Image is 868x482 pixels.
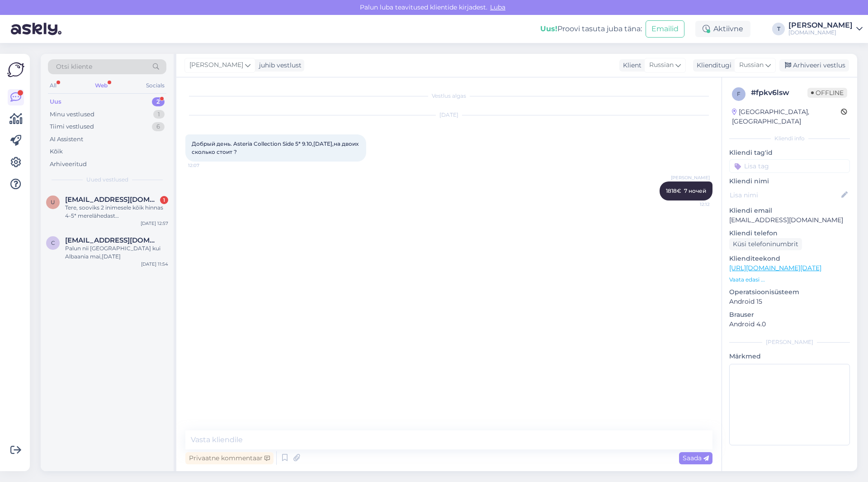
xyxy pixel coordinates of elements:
[540,24,642,34] div: Proovi tasuta juba täna:
[729,134,850,143] div: Kliendi info
[185,92,712,100] div: Vestlus algas
[65,204,168,220] div: Tere, sooviks 2 inimesele kõik hinnas 4-5* merelähedast puhkusepakkumist Türgis. Tore oleks Bodru...
[807,88,847,98] span: Offline
[48,80,58,91] div: All
[729,215,850,225] p: [EMAIL_ADDRESS][DOMAIN_NAME]
[50,110,94,119] div: Minu vestlused
[56,62,92,72] span: Otsi kliente
[729,352,850,361] p: Märkmed
[93,80,109,91] div: Web
[729,229,850,238] p: Kliendi telefon
[729,206,850,215] p: Kliendi email
[671,174,710,181] span: [PERSON_NAME]
[152,122,165,131] div: 6
[729,254,850,263] p: Klienditeekond
[50,122,94,131] div: Tiimi vestlused
[255,61,302,70] div: juhib vestlust
[7,61,24,78] img: Askly Logo
[772,23,785,35] div: T
[153,110,165,119] div: 1
[51,239,55,246] span: C
[65,244,168,261] div: Palun nii [GEOGRAPHIC_DATA] kui Albaania mai,[DATE]
[729,287,850,297] p: Operatsioonisüsteem
[739,60,764,70] span: Russian
[779,59,849,72] div: Arhiveeri vestlus
[737,91,741,97] span: f
[51,199,55,205] span: u
[50,97,61,106] div: Uus
[144,80,166,91] div: Socials
[729,159,850,173] input: Lisa tag
[695,21,750,37] div: Aktiivne
[189,60,243,70] span: [PERSON_NAME]
[729,297,850,306] p: Android 15
[729,276,850,284] p: Vaata edasi ...
[152,97,165,106] div: 2
[646,20,684,38] button: Emailid
[185,111,712,119] div: [DATE]
[732,107,841,126] div: [GEOGRAPHIC_DATA], [GEOGRAPHIC_DATA]
[86,176,128,184] span: Uued vestlused
[729,264,821,272] a: [URL][DOMAIN_NAME][DATE]
[730,190,840,200] input: Lisa nimi
[683,454,709,462] span: Saada
[729,320,850,329] p: Android 4.0
[649,60,674,70] span: Russian
[788,22,863,36] a: [PERSON_NAME][DOMAIN_NAME]
[619,61,642,70] div: Klient
[788,29,853,36] div: [DOMAIN_NAME]
[693,61,731,70] div: Klienditugi
[676,201,710,208] span: 12:12
[141,220,168,227] div: [DATE] 12:57
[185,452,274,464] div: Privaatne kommentaar
[729,338,850,346] div: [PERSON_NAME]
[50,147,63,156] div: Kõik
[141,261,168,267] div: [DATE] 11:54
[192,140,360,155] span: Добрый день. Asteria Collection Side 5* 9.10,[DATE],на двоих сколько стоит ?
[487,3,508,11] span: Luba
[65,236,159,244] span: Crayon.ceayon@mail.ee
[788,22,853,29] div: [PERSON_NAME]
[729,310,850,320] p: Brauser
[751,87,807,98] div: # fpkv6lsw
[729,148,850,157] p: Kliendi tag'id
[65,196,159,204] span: ulvisiht@gmail.com
[50,160,87,169] div: Arhiveeritud
[666,187,706,194] span: 1818€ 7 ночей
[50,135,83,144] div: AI Assistent
[729,177,850,186] p: Kliendi nimi
[729,238,802,250] div: Küsi telefoninumbrit
[540,24,557,33] b: Uus!
[160,196,168,204] div: 1
[188,162,222,169] span: 12:07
